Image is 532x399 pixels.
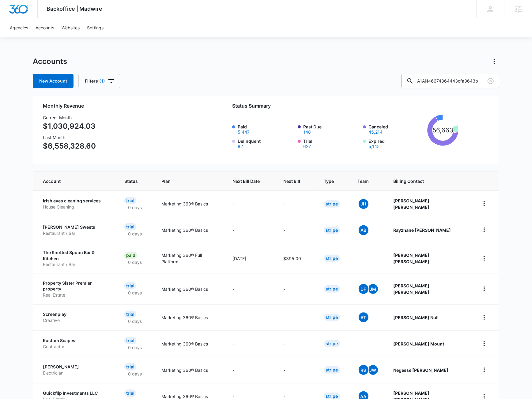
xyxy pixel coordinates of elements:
span: RS [359,365,368,375]
p: Kustom Scapes [43,338,110,344]
a: Kustom ScapesContractor [43,338,110,349]
td: - [276,357,317,383]
span: Backoffice | Madwire [47,6,103,12]
div: Stripe [324,285,340,293]
strong: [PERSON_NAME] Mount [394,341,444,346]
a: Accounts [32,18,58,37]
a: The Knotted Spoon Bar & KitchenRestaurant / Bar [43,249,110,268]
button: Delinquent [238,144,243,149]
label: Trial [303,138,360,149]
tspan: 56,663 [432,126,453,134]
span: AB [359,225,368,235]
button: Canceled [368,130,383,134]
a: [PERSON_NAME]Electrician [43,364,110,376]
label: Paid [238,124,294,134]
button: home [479,253,489,263]
p: 0 days [124,204,145,211]
p: 0 days [124,371,145,377]
span: Billing Contact [394,178,465,184]
p: Screenplay [43,311,110,317]
button: Expired [368,144,380,149]
button: Actions [489,57,499,66]
label: Delinquent [238,138,294,149]
span: Status [124,178,138,184]
input: Search [402,74,499,88]
td: - [225,331,276,357]
td: - [225,217,276,243]
span: Next Bill [284,178,300,184]
p: Marketing 360® Basics [161,201,218,207]
span: JH [359,199,368,209]
div: Trial [124,197,136,204]
td: - [225,190,276,217]
button: home [479,312,489,322]
p: Marketing 360® Full Platform [161,252,218,265]
button: Trial [303,144,311,149]
p: $1,030,924.03 [43,121,96,132]
span: DF [359,284,368,294]
strong: [PERSON_NAME] [PERSON_NAME] [394,198,430,210]
td: - [225,357,276,383]
button: Filters(1) [78,74,120,88]
a: Agencies [6,18,32,37]
p: Marketing 360® Basics [161,286,218,292]
p: Marketing 360® Basics [161,341,218,347]
label: Past Due [303,124,360,134]
strong: [PERSON_NAME] [PERSON_NAME] [394,253,430,264]
p: [PERSON_NAME] Sweets [43,224,110,230]
span: (1) [99,79,105,83]
button: home [479,225,489,235]
td: [DATE] [225,243,276,274]
p: Marketing 360® Basics [161,227,218,233]
td: - [276,274,317,304]
span: Plan [161,178,218,184]
p: Property Sister Premier property [43,280,110,292]
p: Restaurant / Bar [43,261,110,268]
p: 0 days [124,231,145,237]
div: Trial [124,223,136,231]
a: Settings [83,18,107,37]
p: The Knotted Spoon Bar & Kitchen [43,249,110,261]
div: Stripe [324,200,340,208]
strong: [PERSON_NAME] Null [394,315,439,320]
p: Real Estate [43,292,110,298]
button: home [479,199,489,209]
div: Trial [124,337,136,344]
span: Type [324,178,334,184]
a: ScreenplayCreative [43,311,110,323]
h2: Monthly Revenue [43,102,187,109]
h3: Current Month [43,114,96,121]
span: JM [368,284,378,294]
p: 0 days [124,290,145,296]
p: [PERSON_NAME] [43,364,110,370]
div: Stripe [324,255,340,262]
p: Quickflip Investments LLC [43,390,110,396]
td: - [276,331,317,357]
div: Stripe [324,340,340,347]
p: Marketing 360® Basics [161,367,218,373]
span: JW [368,365,378,375]
h3: Last Month [43,134,96,141]
span: Next Bill Date [233,178,260,184]
button: Clear [486,76,496,86]
p: 0 days [124,344,145,351]
span: At [359,312,368,322]
p: Creative [43,317,110,323]
label: Canceled [368,124,425,134]
a: Property Sister Premier propertyReal Estate [43,280,110,298]
div: Stripe [324,227,340,234]
span: Team [358,178,370,184]
p: 0 days [124,318,145,324]
td: $395.00 [276,243,317,274]
strong: Negesse [PERSON_NAME] [394,368,449,373]
p: Electrician [43,370,110,376]
h2: Status Summary [232,102,458,109]
p: 0 days [124,259,145,265]
strong: [PERSON_NAME] [PERSON_NAME] [394,283,430,295]
button: Past Due [303,130,311,134]
div: Trial [124,282,136,290]
a: Irish eyes cleaning servicesHouse Cleaning [43,198,110,210]
p: Restaurant / Bar [43,230,110,236]
p: Marketing 360® Basics [161,314,218,321]
td: - [276,217,317,243]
